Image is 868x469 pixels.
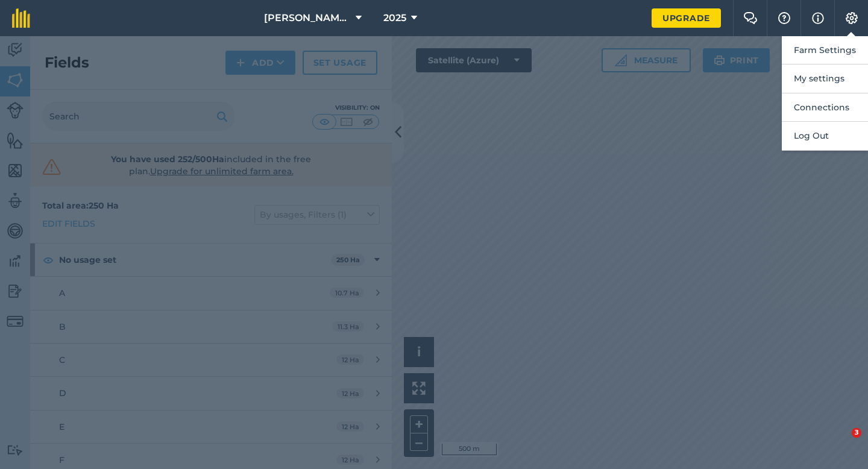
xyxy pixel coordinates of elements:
a: Upgrade [652,8,721,28]
img: A question mark icon [777,12,791,24]
iframe: Intercom live chat [827,428,856,457]
span: [PERSON_NAME] & Sons [264,11,351,25]
img: fieldmargin Logo [12,8,30,28]
button: Connections [782,93,868,122]
span: 3 [852,428,861,438]
button: Log Out [782,122,868,150]
img: Two speech bubbles overlapping with the left bubble in the forefront [743,12,758,24]
span: 2025 [383,11,406,25]
img: A cog icon [844,12,859,24]
button: My settings [782,65,868,93]
img: svg+xml;base64,PHN2ZyB4bWxucz0iaHR0cDovL3d3dy53My5vcmcvMjAwMC9zdmciIHdpZHRoPSIxNyIgaGVpZ2h0PSIxNy... [812,11,824,25]
button: Farm Settings [782,36,868,65]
